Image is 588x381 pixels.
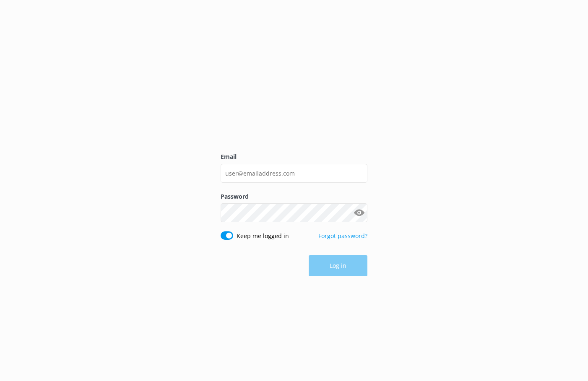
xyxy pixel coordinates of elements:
button: Show password [351,205,367,221]
label: Email [221,152,367,161]
label: Password [221,192,367,201]
label: Keep me logged in [237,231,289,241]
a: Forgot password? [318,232,367,240]
input: user@emailaddress.com [221,164,367,183]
